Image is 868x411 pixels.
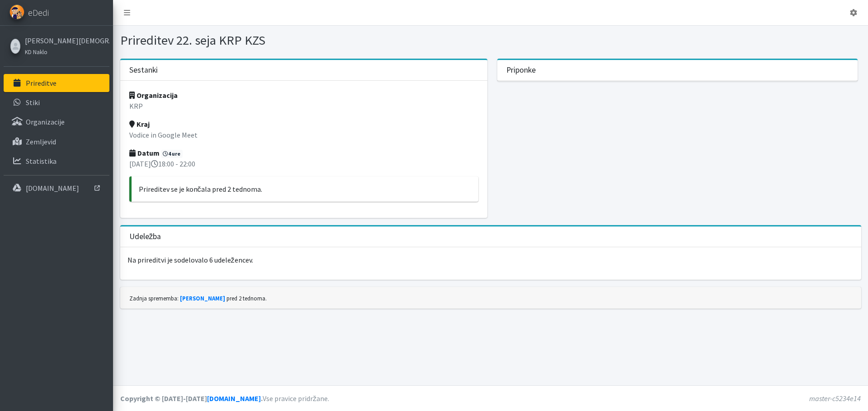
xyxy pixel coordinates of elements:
p: Statistika [26,157,57,166]
p: Na prireditvi je sodelovalo 6 udeležencev. [120,247,861,272]
p: Prireditev se je končala pred 2 tednoma. [139,184,471,194]
a: Stiki [4,93,109,111]
p: Organizacije [26,117,65,126]
strong: Organizacija [129,91,178,100]
h3: Udeležba [129,232,161,241]
a: Zemljevid [4,133,109,151]
em: master-c5234e14 [809,394,861,403]
small: KD Naklo [25,48,47,55]
strong: Datum [129,148,160,157]
a: Organizacije [4,113,109,131]
p: Stiki [26,98,40,107]
a: [PERSON_NAME][DEMOGRAPHIC_DATA] [25,35,107,46]
a: [DOMAIN_NAME] [4,179,109,197]
small: Zadnja sprememba: pred 2 tednoma. [129,295,267,302]
p: [DATE] 18:00 - 22:00 [129,158,478,169]
p: KRP [129,101,478,111]
p: Vodice in Google Meet [129,129,478,140]
a: Statistika [4,152,109,170]
h1: Prireditev 22. seja KRP KZS [120,32,487,48]
span: 4 ure [161,150,183,158]
a: Prireditve [4,74,109,92]
h3: Sestanki [129,65,158,75]
footer: Vse pravice pridržane. [113,385,868,411]
strong: Copyright © [DATE]-[DATE] . [120,394,263,403]
span: eDedi [28,6,49,19]
p: Prireditve [26,79,57,88]
p: [DOMAIN_NAME] [26,184,79,193]
a: [DOMAIN_NAME] [207,394,261,403]
a: KD Naklo [25,46,107,57]
p: Zemljevid [26,137,56,146]
img: eDedi [9,5,24,19]
h3: Priponke [506,65,536,75]
strong: Kraj [129,120,150,129]
a: [PERSON_NAME] [180,295,225,302]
